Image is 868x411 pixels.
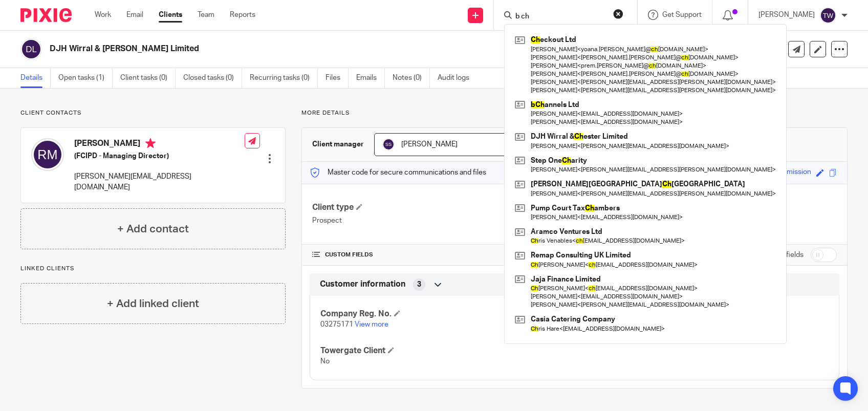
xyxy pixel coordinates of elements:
img: Pixie [20,8,72,22]
a: Details [20,68,51,88]
span: 03275171 [320,321,353,328]
p: Master code for secure communications and files [310,167,486,178]
a: Emails [356,68,385,88]
h2: DJH Wirral & [PERSON_NAME] Limited [50,44,577,54]
img: svg%3E [382,138,395,150]
h4: + Add contact [117,221,189,237]
h5: (FCIPD - Managing Director) [74,151,245,161]
h4: CUSTOM FIELDS [312,251,574,259]
p: [PERSON_NAME] [758,10,815,20]
img: svg%3E [820,7,836,24]
a: Email [126,10,143,20]
span: Customer information [320,279,405,290]
h4: [PERSON_NAME] [74,138,245,151]
p: [PERSON_NAME][EMAIL_ADDRESS][DOMAIN_NAME] [74,171,245,192]
a: View more [355,321,388,328]
a: Notes (0) [393,68,430,88]
p: Linked clients [20,265,286,273]
a: Client tasks (0) [120,68,176,88]
h4: Client type [312,202,574,213]
a: Open tasks (1) [58,68,113,88]
span: Get Support [662,11,702,18]
a: Team [198,10,214,20]
i: Primary [145,138,156,148]
a: Closed tasks (0) [183,68,242,88]
a: Work [95,10,111,20]
input: Search [514,12,606,21]
button: Clear [613,9,623,19]
span: 3 [417,279,421,290]
img: svg%3E [31,138,64,171]
a: Clients [159,10,182,20]
span: [PERSON_NAME] [401,141,458,148]
span: No [320,358,330,365]
h4: Towergate Client [320,345,574,356]
img: svg%3E [20,38,42,60]
h4: Company Reg. No. [320,309,574,319]
a: Files [325,68,349,88]
a: Audit logs [438,68,477,88]
h3: Client manager [312,139,364,149]
p: More details [301,109,848,117]
p: Client contacts [20,109,286,117]
p: Prospect [312,215,574,226]
h4: + Add linked client [107,296,199,312]
a: Recurring tasks (0) [250,68,318,88]
a: Reports [230,10,255,20]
